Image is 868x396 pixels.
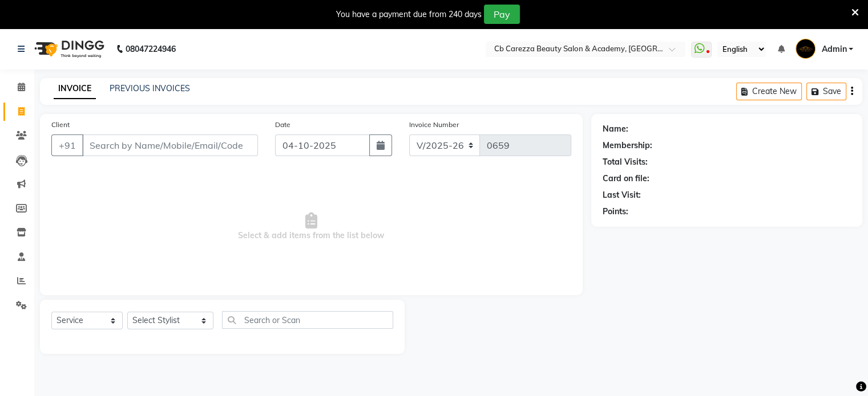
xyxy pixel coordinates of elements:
[603,123,628,135] div: Name:
[51,120,70,130] label: Client
[603,206,628,218] div: Points:
[29,33,107,65] img: logo
[82,134,258,156] input: Search by Name/Mobile/Email/Code
[821,43,846,55] span: Admin
[51,134,83,156] button: +91
[603,156,648,168] div: Total Visits:
[126,33,176,65] b: 08047224946
[110,83,190,93] a: PREVIOUS INVOICES
[484,5,520,24] button: Pay
[603,189,641,201] div: Last Visit:
[222,311,393,329] input: Search or Scan
[409,120,459,130] label: Invoice Number
[736,83,802,100] button: Create New
[806,83,846,100] button: Save
[51,170,571,284] span: Select & add items from the list below
[54,79,96,99] a: INVOICE
[275,120,290,130] label: Date
[336,9,482,21] div: You have a payment due from 240 days
[796,39,815,59] img: Admin
[603,140,652,152] div: Membership:
[603,173,649,185] div: Card on file:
